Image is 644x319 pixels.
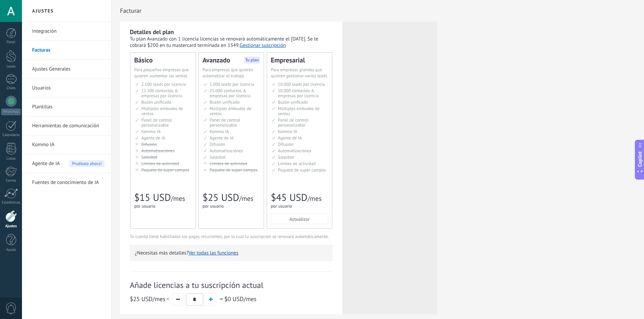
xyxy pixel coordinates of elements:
[22,116,111,135] li: Herramientas de comunicación
[278,99,308,105] span: Buzón unificado
[69,160,104,167] span: Pruébalo ahora!
[22,22,111,41] li: Integración
[130,234,333,239] p: Tu cuenta tiene habilitados los pagos recurrentes, por lo cual tu suscripción se renovará automát...
[1,224,21,229] div: Ajustes
[22,154,111,173] li: Agente de IA
[1,64,21,69] div: Leads
[278,129,297,134] span: Kommo IA
[32,79,104,98] a: Usuarios
[1,109,21,115] div: WhatsApp
[289,217,310,221] span: Actualizar
[1,86,21,90] div: Chats
[32,22,104,41] a: Integración
[1,201,21,205] div: Estadísticas
[22,173,111,192] li: Fuentes de conocimiento de IA
[278,117,309,128] span: Panel de control personalizable
[32,41,104,60] a: Facturas
[278,154,294,160] span: Salesbot
[130,295,170,303] span: /mes
[271,213,328,224] button: Actualizar
[189,250,238,256] button: Ver todas las funciones
[32,135,104,154] a: Kommo IA
[278,141,293,147] span: Difusión
[278,148,311,154] span: Automatizaciónes
[637,151,643,167] span: Copilot
[1,157,21,161] div: Listas
[120,7,141,14] span: Facturar
[224,295,256,303] span: /mes
[278,88,318,99] span: 50.000 contactos & empresas por licencia
[307,194,321,203] span: /mes
[1,40,21,45] div: Panel
[1,133,21,137] div: Calendario
[278,81,325,87] span: 10.000 leads por licencia
[32,154,104,173] a: Agente de IA Pruébalo ahora!
[22,79,111,98] li: Usuarios
[32,154,60,173] span: Agente de IA
[1,179,21,183] div: Correo
[271,67,327,79] span: Para empresas grandes que quieren gestionar varios leads
[22,41,111,60] li: Facturas
[22,60,111,79] li: Ajustes Generales
[130,28,174,36] b: Detalles del plan
[271,191,307,204] span: $45 USD
[224,295,244,303] span: $0 USD
[278,135,302,141] span: Agente de IA
[278,106,319,116] span: Múltiples embudos de ventas
[130,295,152,303] span: $25 USD
[32,98,104,116] a: Plantillas
[22,98,111,116] li: Plantillas
[271,203,292,209] span: por usuario
[130,36,333,49] div: Tu plan Avanzado con 1 licencia licencias se renovará automáticamente el [DATE]. Se te cobrará $2...
[135,250,328,256] p: ¿Necesitas más detalles?
[271,57,328,63] div: Empresarial
[278,167,326,173] span: Paquete de super campos
[1,248,21,252] div: Ayuda
[22,135,111,154] li: Kommo IA
[32,60,104,79] a: Ajustes Generales
[32,173,104,192] a: Fuentes de conocimiento de IA
[130,280,333,290] span: Añade licencias a tu suscripción actual
[220,295,223,303] span: =
[240,42,286,49] button: Gestionar suscripción
[278,161,316,166] span: Límites de actividad
[32,116,104,135] a: Herramientas de comunicación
